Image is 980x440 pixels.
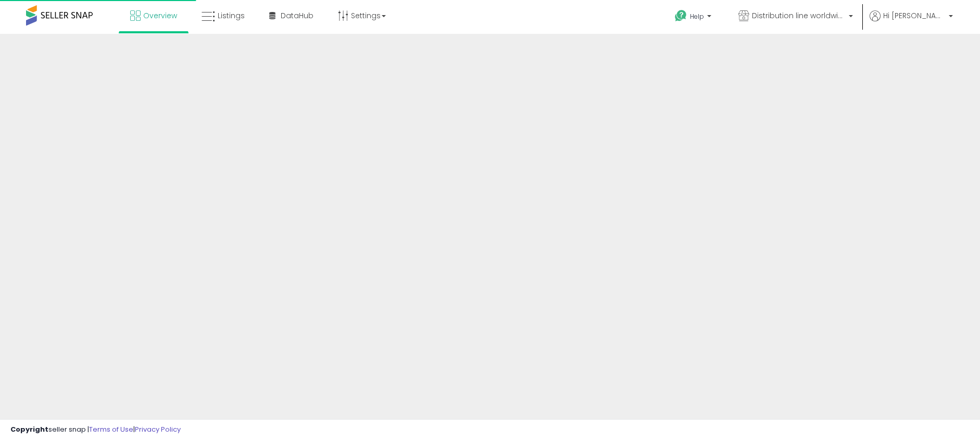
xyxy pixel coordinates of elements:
span: Overview [143,10,177,21]
strong: Copyright [10,424,48,434]
a: Privacy Policy [135,424,181,434]
i: Get Help [674,9,687,22]
a: Help [667,2,722,34]
div: seller snap | | [10,425,181,435]
span: Help [690,12,704,21]
a: Terms of Use [89,424,133,434]
span: Listings [218,10,245,21]
span: Hi [PERSON_NAME] [883,10,946,21]
a: Hi [PERSON_NAME] [870,10,953,34]
span: DataHub [281,10,313,21]
span: Distribution line worldwide ([GEOGRAPHIC_DATA]) [752,10,846,21]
